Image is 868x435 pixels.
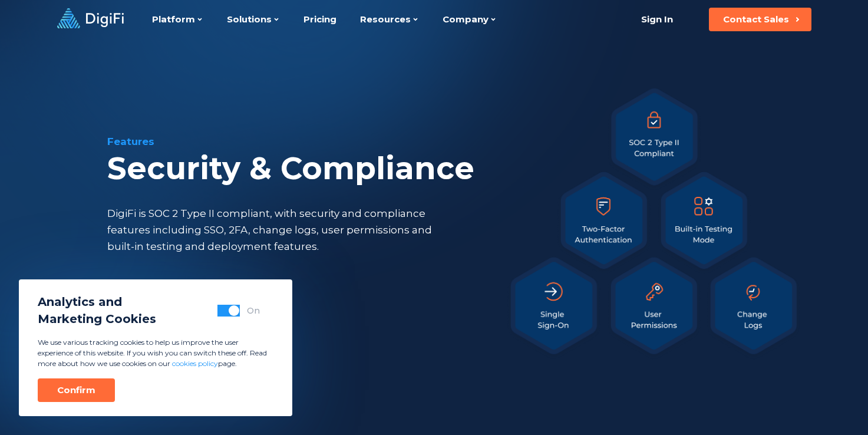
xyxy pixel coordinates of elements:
p: We use various tracking cookies to help us improve the user experience of this website. If you wi... [38,337,273,369]
span: Analytics and [38,294,156,311]
a: cookies policy [172,359,218,368]
div: Security & Compliance [107,151,496,186]
div: Features [107,134,496,149]
div: Confirm [57,384,95,396]
a: Sign In [627,8,688,31]
div: On [247,305,260,317]
button: Confirm [38,378,115,402]
div: DigiFi is SOC 2 Type II compliant, with security and compliance features including SSO, 2FA, chan... [107,205,442,255]
div: Contact Sales [723,14,789,25]
button: Contact Sales [709,8,811,31]
span: Marketing Cookies [38,311,156,328]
